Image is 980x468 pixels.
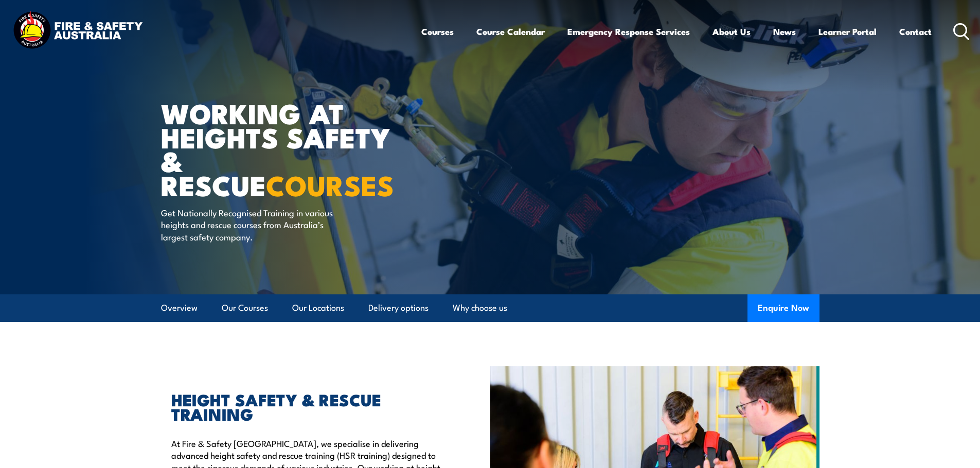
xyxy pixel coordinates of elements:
a: Our Locations [292,294,344,322]
a: Why choose us [453,294,507,322]
strong: COURSES [266,163,394,205]
a: Emergency Response Services [567,18,690,45]
a: Our Courses [222,294,268,322]
a: Learner Portal [818,18,877,45]
a: News [773,18,796,45]
a: Delivery options [368,294,429,322]
a: Courses [421,18,454,45]
h1: WORKING AT HEIGHTS SAFETY & RESCUE [161,101,415,197]
p: Get Nationally Recognised Training in various heights and rescue courses from Australia’s largest... [161,207,349,242]
a: Course Calendar [476,18,545,45]
a: Contact [899,18,932,45]
a: About Us [712,18,751,45]
button: Enquire Now [747,294,819,322]
a: Overview [161,294,198,322]
h2: HEIGHT SAFETY & RESCUE TRAINING [171,392,443,421]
